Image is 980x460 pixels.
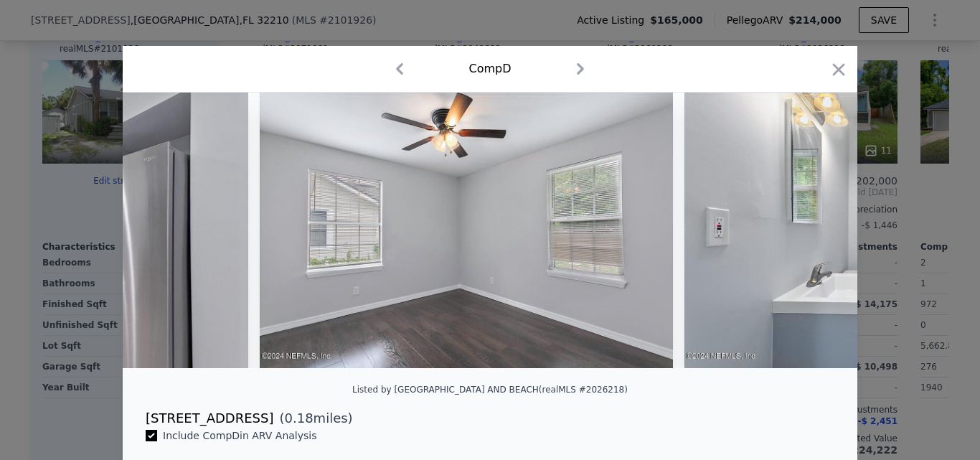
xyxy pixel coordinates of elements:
span: ( miles) [273,408,352,428]
div: Listed by [GEOGRAPHIC_DATA] AND BEACH (realMLS #2026218) [352,385,628,395]
span: Include Comp D in ARV Analysis [157,430,323,441]
img: Property Img [260,93,673,368]
div: Comp D [468,60,511,78]
div: [STREET_ADDRESS] [146,408,273,428]
span: 0.18 [285,410,314,426]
